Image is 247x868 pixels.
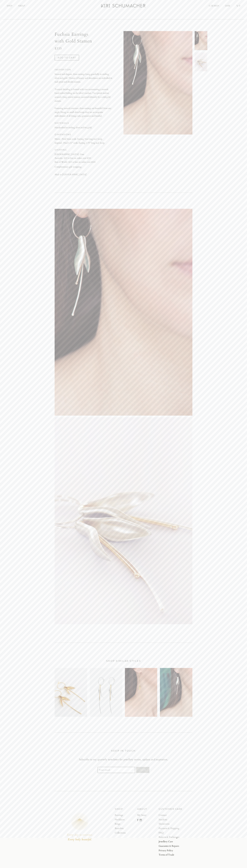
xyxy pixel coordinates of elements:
a: Instagram [140,818,142,823]
a: Search [209,5,219,7]
h3: SHOP SIMILAR STYLES [55,659,192,663]
a: Returns & Exchanges [159,835,183,839]
p: Sensual and elegant, these earrings hang gracefully in sterling silver and gold. Themes of beauty... [55,72,112,84]
h4: SHIPPING [55,148,112,152]
a: Collections [115,831,126,835]
a: Terms of Trade [159,853,183,857]
a: Fuchsia Earrings - Sterling [160,668,192,717]
h1: Fuchsia Earrings with Gold Stamen [55,31,112,44]
a: ABOUT [137,807,147,811]
span: Complimentary gift wrapping. [55,165,112,169]
div: Every day in reverence. Every body beautiful. [55,833,105,842]
a: FAQ [159,831,183,835]
a: Facebook [137,818,138,823]
a: My Story [137,813,147,817]
span: 0 [239,5,240,7]
input: Your email [98,767,135,773]
a: Contact [159,813,183,817]
a: Bracelets [115,826,126,831]
a: CUSTOMER CARE [159,807,183,811]
span: SEARCH [211,5,219,7]
a: Guarantee & Repairs [159,844,183,848]
span: [GEOGRAPHIC_DATA] : Free Australia : $22 or free on orders over $250 Rest of World : $32 or free ... [55,153,95,163]
a: Cart [236,5,241,7]
img: undefined [55,417,192,624]
p: Textural detailing is formed with care accentuating a natural, hand crafted feeling on the silver... [55,88,112,103]
a: Kiri Schumacher Home [99,2,148,11]
h3: $335 [55,47,112,51]
a: CARE [225,5,230,7]
em: Made in [GEOGRAPHIC_DATA]. [55,173,87,176]
h3: KEEP IN TOUCH [58,749,189,753]
a: Rings [115,822,126,826]
a: Necklaces [115,817,126,822]
p: Handcrafted in sterling silver and 9ct gold. [55,126,112,130]
a: Showroom [159,822,183,826]
button: JOIN [136,767,149,773]
button: Add to cart [55,55,79,61]
a: ABOUT [18,5,25,7]
span: for jewellery stories, updates and inspiration. [120,757,168,762]
a: SHOP [7,5,12,7]
a: Earrings [115,813,126,817]
img: undefined [195,31,207,50]
p: Featuring natural contours, these earrings are beautiful from any angle. Hung on small silver hoo... [55,106,112,118]
a: SHOP [115,807,126,811]
h4: MATERIALS [55,121,112,125]
a: Stockists [159,817,183,822]
img: undefined [195,53,207,71]
h4: INSPIRATION [55,68,112,72]
a: Leaf Earrings - Long | 22ct Gold Plate [125,668,157,717]
a: Fuchsia Earrings - 22ct Gold Plate [55,668,87,717]
p: Metric : Petal 8mm wide. Earring 7cm long incl. hoop. Imperial : Petal 0.31" wide. Earring 2.75" ... [55,137,112,145]
img: undefined [55,209,192,416]
a: Koromiko Earrings - with Gold Stamen [90,668,122,717]
a: Jewellery Care [159,839,183,844]
span: Subscribe to my quarterly newsletter [79,757,119,762]
img: undefined [123,31,192,134]
h4: DIMENSIONS [55,133,112,136]
a: Payment & Shipping [159,826,183,831]
a: Privacy Policy [159,848,183,853]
